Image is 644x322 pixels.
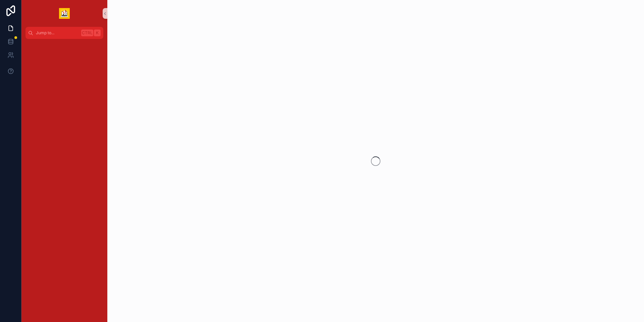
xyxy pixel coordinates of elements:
[81,30,93,36] span: Ctrl
[21,39,107,51] div: scrollable content
[25,27,103,39] button: Jump to...CtrlK
[59,8,70,19] img: App logo
[95,30,100,36] span: K
[36,30,78,36] span: Jump to...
